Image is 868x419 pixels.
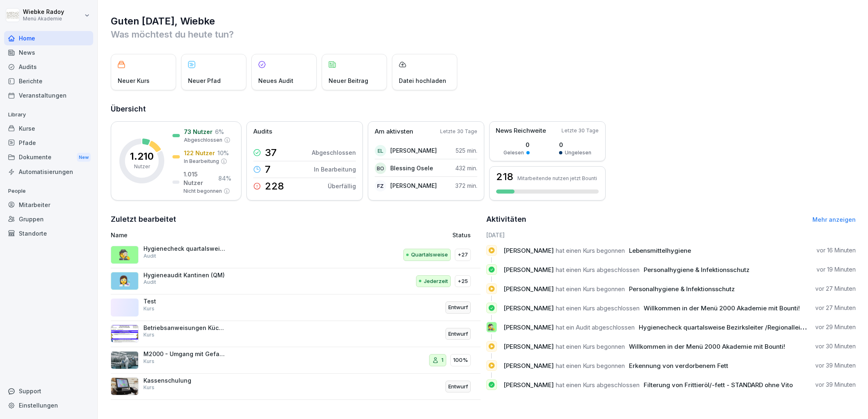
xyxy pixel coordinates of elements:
[111,231,344,239] p: Name
[4,398,93,412] div: Einstellungen
[503,323,554,331] span: [PERSON_NAME]
[143,245,225,252] p: Hygienecheck quartalsweise Bezirksleiter /Regionalleiter
[4,198,93,212] a: Mitarbeiter
[111,15,856,28] h1: Guten [DATE], Wiebke
[503,343,554,350] span: [PERSON_NAME]
[143,331,154,339] p: Kurs
[314,165,356,174] p: In Bearbeitung
[119,247,131,262] p: 🕵️
[644,304,800,312] span: Willkommen in der Menü 2000 Akademie mit Bounti!
[143,377,225,384] p: Kassenschulung
[184,149,215,157] p: 122 Nutzer
[4,121,93,136] a: Kurse
[456,146,477,155] p: 525 min.
[390,146,437,155] p: [PERSON_NAME]
[503,285,554,293] span: [PERSON_NAME]
[556,304,640,312] span: hat einen Kurs abgeschlossen
[217,149,229,157] p: 10 %
[815,304,856,312] p: vor 27 Minuten
[111,268,481,295] a: 👩‍🔬Hygieneaudit Kantinen (QM)AuditJederzeit+25
[111,103,856,115] h2: Übersicht
[111,28,856,41] p: Was möchtest du heute tun?
[815,323,856,331] p: vor 29 Minuten
[448,383,468,391] p: Entwurf
[111,242,481,268] a: 🕵️Hygienecheck quartalsweise Bezirksleiter /RegionalleiterAuditQuartalsweise+27
[639,323,808,331] span: Hygienecheck quartalsweise Bezirksleiter /Regionalleiter
[4,60,93,74] div: Audits
[4,165,93,179] a: Automatisierungen
[4,226,93,241] div: Standorte
[4,185,93,198] p: People
[111,321,481,348] a: Betriebsanweisungen KüchengeräteKursEntwurf
[556,381,640,389] span: hat einen Kurs abgeschlossen
[399,76,446,85] p: Datei hochladen
[448,330,468,338] p: Entwurf
[4,150,93,165] div: Dokumente
[4,74,93,88] a: Berichte
[440,128,477,135] p: Letzte 30 Tage
[111,347,481,374] a: M2000 - Umgang mit GefahrstoffenKurs1100%
[111,325,139,343] img: fo1sisimhtzdww2xxsvhvhop.png
[817,246,856,254] p: vor 16 Minuten
[4,31,93,45] a: Home
[455,181,477,190] p: 372 min.
[411,251,448,259] p: Quartalsweise
[452,231,471,239] p: Status
[503,381,554,389] span: [PERSON_NAME]
[143,305,154,312] p: Kurs
[390,164,433,172] p: Blessing Osele
[629,247,691,254] span: Lebensmittelhygiene
[565,149,591,156] p: Ungelesen
[258,76,293,85] p: Neues Audit
[183,187,222,195] p: Nicht begonnen
[559,140,591,149] p: 0
[184,158,219,165] p: In Bearbeitung
[448,303,468,312] p: Entwurf
[119,274,131,288] p: 👩‍🔬
[486,214,526,225] h2: Aktivitäten
[143,279,156,286] p: Audit
[503,304,554,312] span: [PERSON_NAME]
[556,323,635,331] span: hat ein Audit abgeschlossen
[503,362,554,370] span: [PERSON_NAME]
[130,152,154,161] p: 1.210
[143,252,156,260] p: Audit
[815,342,856,350] p: vor 30 Minuten
[375,180,386,192] div: FZ
[265,165,271,174] p: 7
[517,175,597,181] p: Mitarbeitende nutzen jetzt Bounti
[812,216,856,223] a: Mehr anzeigen
[111,374,481,400] a: KassenschulungKursEntwurf
[215,127,224,136] p: 6 %
[111,377,139,395] img: xqyhcpuxuopos4jybcvxbx5j.png
[184,136,222,144] p: Abgeschlossen
[458,251,468,259] p: +27
[496,172,513,182] h3: 218
[4,136,93,150] a: Pfade
[328,182,356,190] p: Überfällig
[424,277,448,285] p: Jederzeit
[77,153,91,162] div: New
[390,181,437,190] p: [PERSON_NAME]
[143,272,225,279] p: Hygieneaudit Kantinen (QM)
[455,164,477,172] p: 432 min.
[4,88,93,103] a: Veranstaltungen
[118,76,150,85] p: Neuer Kurs
[143,324,225,332] p: Betriebsanweisungen Küchengeräte
[4,45,93,60] div: News
[556,362,625,370] span: hat einen Kurs begonnen
[556,266,640,274] span: hat einen Kurs abgeschlossen
[4,384,93,398] div: Support
[488,321,495,333] p: 🕵️
[4,212,93,226] a: Gruppen
[253,127,272,136] p: Audits
[111,214,481,225] h2: Zuletzt bearbeitet
[556,247,625,254] span: hat einen Kurs begonnen
[556,285,625,293] span: hat einen Kurs begonnen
